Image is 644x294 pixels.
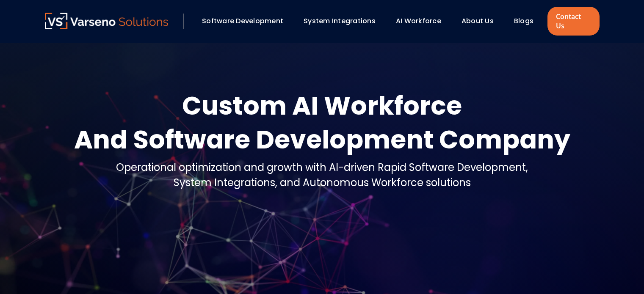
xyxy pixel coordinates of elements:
[514,16,533,26] a: Blogs
[45,13,169,29] img: Varseno Solutions – Product Engineering & IT Services
[74,89,570,123] div: Custom AI Workforce
[74,123,570,157] div: And Software Development Company
[547,7,599,36] a: Contact Us
[462,16,494,26] a: About Us
[198,14,295,28] div: Software Development
[304,16,376,26] a: System Integrations
[116,175,528,190] div: System Integrations, and Autonomous Workforce solutions
[116,160,528,175] div: Operational optimization and growth with AI-driven Rapid Software Development,
[202,16,283,26] a: Software Development
[510,14,545,28] div: Blogs
[299,14,387,28] div: System Integrations
[457,14,506,28] div: About Us
[45,13,169,30] a: Varseno Solutions – Product Engineering & IT Services
[396,16,441,26] a: AI Workforce
[392,14,453,28] div: AI Workforce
